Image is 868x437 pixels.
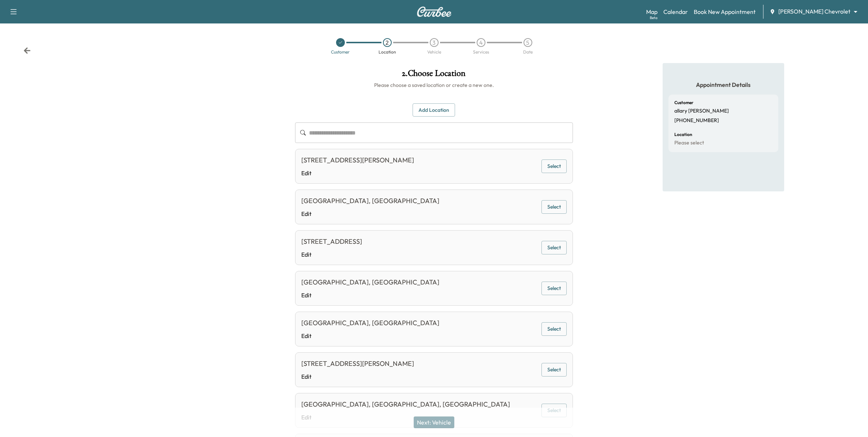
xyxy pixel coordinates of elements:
div: [STREET_ADDRESS][PERSON_NAME] [301,155,414,165]
button: Select [541,282,567,295]
a: Book New Appointment [694,7,756,16]
button: Select [541,363,567,377]
div: 5 [524,38,532,47]
div: 2 [383,38,392,47]
div: [GEOGRAPHIC_DATA], [GEOGRAPHIC_DATA] [301,277,439,287]
a: Edit [301,250,362,259]
a: MapBeta [646,7,657,16]
div: [STREET_ADDRESS][PERSON_NAME] [301,359,414,369]
h6: Please choose a saved location or create a new one. [295,81,573,89]
a: Edit [301,331,439,340]
button: Select [541,404,567,417]
button: Select [541,322,567,336]
button: Select [541,159,567,173]
h6: Location [674,132,692,137]
div: Date [523,50,533,54]
a: Calendar [663,7,688,16]
div: 4 [477,38,485,47]
p: Please select [674,140,704,146]
a: Edit [301,209,439,218]
h5: Appointment Details [668,81,778,89]
div: Customer [331,50,350,54]
h1: 2 . Choose Location [295,69,573,81]
div: Vehicle [427,50,441,54]
div: Location [379,50,396,54]
div: [GEOGRAPHIC_DATA], [GEOGRAPHIC_DATA], [GEOGRAPHIC_DATA] [301,399,510,410]
div: [GEOGRAPHIC_DATA], [GEOGRAPHIC_DATA] [301,318,439,328]
button: Add Location [413,103,455,117]
a: Edit [301,169,414,177]
div: Beta [650,15,657,21]
span: [PERSON_NAME] Chevrolet [778,7,850,16]
p: allary [PERSON_NAME] [674,108,729,114]
div: 3 [430,38,439,47]
h6: Customer [674,100,693,105]
a: Edit [301,372,414,381]
p: [PHONE_NUMBER] [674,117,719,124]
button: Select [541,241,567,254]
a: Edit [301,291,439,300]
button: Select [541,200,567,214]
div: Back [23,47,31,54]
div: [STREET_ADDRESS] [301,236,362,247]
div: Services [473,50,489,54]
div: [GEOGRAPHIC_DATA], [GEOGRAPHIC_DATA] [301,196,439,206]
img: Curbee Logo [417,7,452,17]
